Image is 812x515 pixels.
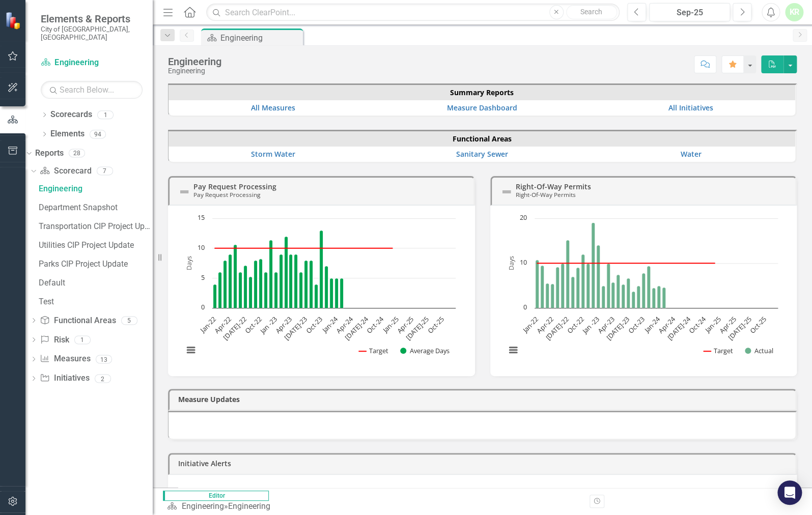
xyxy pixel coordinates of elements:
a: Right-Of-Way Permits [516,182,591,191]
a: Engineering [36,181,153,197]
text: Jan-25 [380,314,401,335]
img: Not Defined [178,186,190,198]
path: Aug-22, 5.25. Average Days. [249,276,253,308]
a: Engineering [181,501,223,511]
path: Feb-23, 5. Actual. [601,285,605,308]
text: 0 [201,302,205,311]
path: Feb-23, 9. Average Days. [279,254,283,308]
button: Show Target [704,346,733,355]
path: Mar-23, 12. Average Days. [285,236,288,308]
a: Pay Request Processing [193,182,276,191]
path: Jan -23, 6. Average Days. [274,272,278,308]
div: 1 [97,110,114,119]
div: 13 [96,355,112,363]
div: 94 [90,130,106,138]
text: Jan-22 [198,314,218,335]
text: [DATE]-25 [725,314,752,341]
path: May-22, 10.583. Average Days. [234,244,237,308]
text: Oct-24 [686,314,707,335]
div: Test [39,297,153,306]
path: May-23, 7.5. Actual. [616,274,620,308]
a: Engineering [41,57,143,69]
a: Measures [40,353,90,365]
div: 1 [74,335,91,344]
input: Search ClearPoint... [206,4,619,21]
div: Chart. Highcharts interactive chart. [500,213,787,366]
g: Target, series 1 of 2. Line with 48 data points. [535,261,716,265]
a: Measure Dashboard [446,103,517,112]
path: Nov-22, 6. Average Days. [264,272,268,308]
div: Sep-25 [653,7,727,19]
path: Oct-22, 8.2. Average Days. [259,259,263,308]
path: Jul-22, 15.18. Actual. [566,240,569,308]
span: Elements & Reports [41,13,143,25]
text: 15 [198,213,205,222]
text: [DATE]-23 [604,314,631,341]
a: All Measures [251,103,295,112]
a: Functional Areas [40,315,116,327]
img: ClearPoint Strategy [5,12,23,30]
path: Dec-23, 5. Average Days. [330,278,333,308]
button: Show Average Days [400,346,451,355]
path: Mar-22, 8. Average Days. [223,260,227,308]
span: Editor [163,491,269,501]
path: Apr-22, 5.4. Actual. [550,283,554,308]
path: Nov-23, 7. Average Days. [325,266,328,308]
small: City of [GEOGRAPHIC_DATA], [GEOGRAPHIC_DATA] [41,25,143,42]
div: 28 [69,149,85,158]
path: Sep-23, 4. Average Days. [315,284,318,308]
button: Show Target [359,346,388,355]
h3: Initiative Alerts [178,460,790,467]
div: 2 [95,374,111,383]
path: Jul-22, 7.15. Average Days. [244,265,247,308]
span: Search [580,8,602,16]
text: Apr-24 [656,314,677,335]
text: Oct-25 [425,314,445,335]
div: Engineering [39,184,153,193]
a: Reports [35,148,64,159]
path: Jan -23, 14. Actual. [596,245,600,308]
path: Oct-22, 12. Actual. [581,254,584,308]
a: Sanitary Sewer [456,149,508,159]
text: Days [507,256,516,270]
svg: Interactive chart [500,213,783,366]
path: Jan-22, 4. Average Days. [213,284,217,308]
button: View chart menu, Chart [183,342,198,357]
div: Transportation CIP Project Update [39,222,153,231]
div: Engineering [168,67,221,75]
button: Search [566,5,617,19]
path: Jun-22, 10. Actual. [561,263,564,308]
button: Sep-25 [649,3,731,21]
text: Apr-22 [535,314,555,335]
text: [DATE]-23 [282,314,309,341]
svg: Interactive chart [178,213,461,366]
text: 20 [520,213,527,222]
a: Scorecard [40,165,91,177]
div: KR [785,3,803,21]
text: Oct-25 [747,314,768,335]
text: Oct-23 [626,314,646,335]
path: May-22, 9.2. Actual. [555,267,559,308]
text: [DATE]-22 [543,314,570,341]
a: Elements [50,128,85,140]
small: Pay Request Processing [193,190,260,198]
div: 5 [121,316,137,325]
text: [DATE]-25 [404,314,431,341]
div: Engineering [220,32,300,44]
path: Sep-22, 8. Average Days. [254,260,258,308]
img: Not Defined [500,186,513,198]
text: Oct-22 [565,314,585,335]
a: Test [36,294,153,310]
div: Engineering [168,56,221,67]
text: Oct-23 [303,314,324,335]
button: Show Actual [745,346,773,355]
a: Scorecards [50,109,92,121]
path: Mar-23, 10. Actual. [606,263,610,308]
a: All Initiatives [668,103,713,112]
small: Right-Of-Way Permits [516,190,576,198]
text: Jan-22 [520,314,540,335]
a: Department Snapshot [36,199,153,216]
path: Sep-22, 9. Actual. [576,267,579,308]
a: Initiatives [40,373,89,384]
text: Apr-25 [395,314,415,335]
